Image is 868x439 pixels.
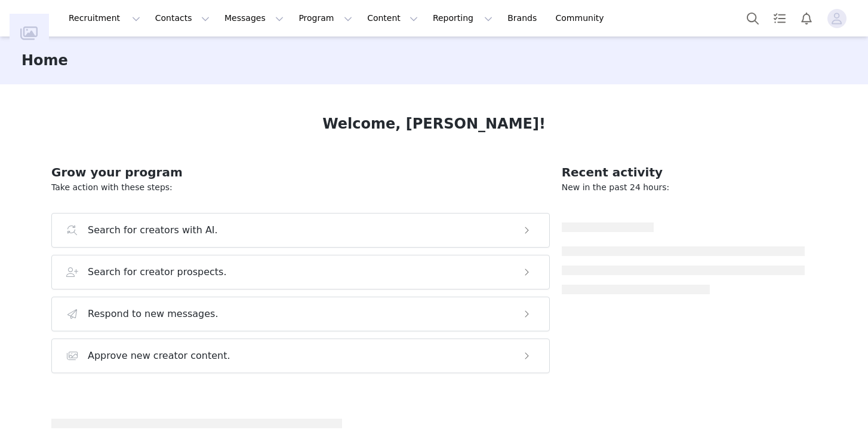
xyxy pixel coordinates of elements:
button: Notifications [793,5,820,32]
h1: Welcome, [PERSON_NAME]! [322,113,546,135]
h3: Search for creators with AI. [88,223,218,237]
a: Tasks [767,5,793,32]
button: Approve new creator content. [51,339,550,373]
button: Respond to new messages. [51,297,550,331]
button: Profile [820,9,858,28]
button: Reporting [426,5,500,32]
button: Search for creators with AI. [51,213,550,248]
h3: Approve new creator content. [88,349,230,363]
button: Recruitment [61,5,147,32]
button: Search [740,5,766,32]
div: avatar [831,9,842,28]
a: Community [549,5,617,32]
button: Messages [217,5,291,32]
h3: Search for creator prospects. [88,265,227,279]
button: Program [291,5,359,32]
h2: Recent activity [562,163,805,181]
h3: Respond to new messages. [88,307,218,321]
a: Brands [500,5,547,32]
h2: Grow your program [51,163,550,181]
button: Contacts [148,5,217,32]
button: Content [360,5,425,32]
p: New in the past 24 hours: [562,181,805,194]
h3: Home [21,50,68,71]
p: Take action with these steps: [51,181,550,194]
button: Search for creator prospects. [51,255,550,289]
